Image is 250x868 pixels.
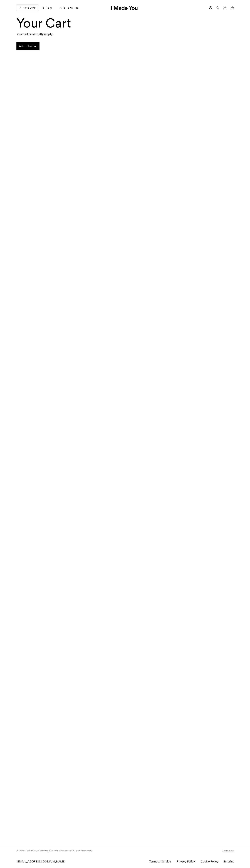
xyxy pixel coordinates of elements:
[224,860,234,863] a: Imprint
[149,860,171,863] a: Terms of Service
[16,42,39,50] a: Return to shop
[40,5,55,11] a: Blog
[16,849,92,852] p: All Prices include taxes. Shipping is free for orders over 100€, restrictions apply.
[57,5,81,11] a: About us
[16,16,71,30] h1: Your Cart
[177,860,195,863] a: Privacy Policy
[223,849,234,852] a: Learn more
[201,860,218,863] a: Cookie Policy
[16,32,234,36] p: Your cart is currently empty.
[16,859,65,863] a: [EMAIL_ADDRESS][DOMAIN_NAME]
[16,5,38,11] a: Products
